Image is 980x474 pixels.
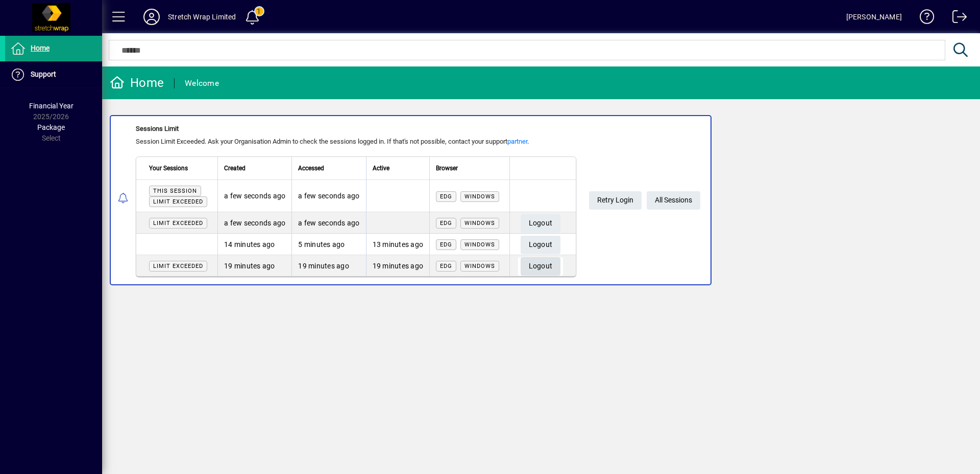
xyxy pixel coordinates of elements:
span: Browser [436,163,458,174]
div: Session Limit Exceeded. Ask your Organisation Admin to check the sessions logged in. If that's no... [136,137,576,147]
span: Your Sessions [149,163,188,174]
span: Retry Login [597,192,633,209]
a: Support [5,62,102,87]
td: a few seconds ago [217,212,291,234]
td: 5 minutes ago [291,234,365,255]
span: Windows [464,241,495,248]
td: a few seconds ago [217,180,291,212]
button: Logout [521,214,561,233]
div: [PERSON_NAME] [846,9,902,25]
span: Windows [464,263,495,269]
span: Windows [464,220,495,227]
span: Edg [440,193,452,200]
button: Logout [521,236,561,254]
span: Created [224,163,246,174]
span: Logout [529,236,553,253]
span: Edg [440,220,452,227]
span: Limit exceeded [153,198,203,205]
span: Home [31,44,50,52]
td: 19 minutes ago [291,255,365,276]
span: Financial Year [29,102,73,110]
span: Accessed [298,163,324,174]
span: Active [373,163,389,174]
span: Support [31,70,56,78]
div: Welcome [185,75,219,92]
a: partner [507,138,527,145]
td: a few seconds ago [291,180,365,212]
td: 14 minutes ago [217,234,291,255]
span: Edg [440,241,452,248]
div: Home [110,75,164,91]
a: Logout [945,2,967,35]
span: Limit exceeded [153,220,203,227]
span: Logout [529,215,553,232]
span: Limit exceeded [153,263,203,269]
div: Stretch Wrap Limited [168,9,236,25]
span: Package [37,123,65,131]
td: a few seconds ago [291,212,365,234]
td: 19 minutes ago [366,255,430,276]
span: All Sessions [655,192,692,209]
a: All Sessions [647,191,700,210]
div: Sessions Limit [136,124,576,134]
button: Retry Login [589,191,642,210]
span: Windows [464,193,495,200]
button: Logout [521,257,561,276]
span: Edg [440,263,452,269]
td: 13 minutes ago [366,234,430,255]
span: This session [153,188,197,194]
span: Logout [529,258,553,275]
td: 19 minutes ago [217,255,291,276]
app-alert-notification-menu-item: Sessions Limit [102,115,980,285]
a: Knowledge Base [912,2,935,35]
button: Profile [135,8,168,26]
